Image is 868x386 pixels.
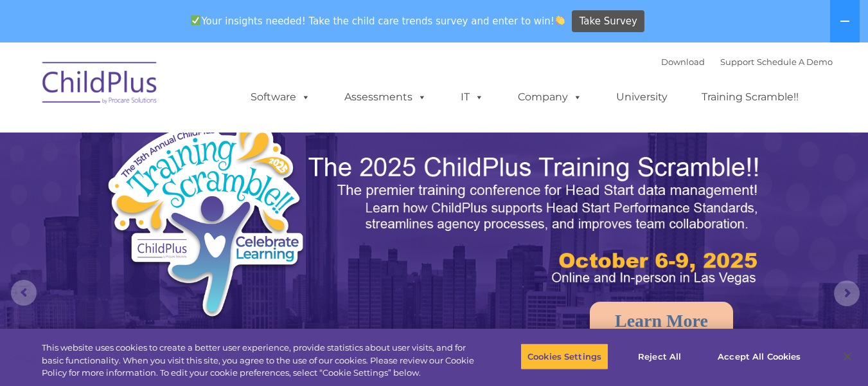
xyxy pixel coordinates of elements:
button: Reject All [619,343,700,370]
span: Phone number [179,138,233,147]
a: Download [661,57,705,67]
img: ✅ [191,15,200,25]
a: Support [720,57,754,67]
a: University [603,84,680,110]
span: Your insights needed! Take the child care trends survey and enter to win! [186,8,571,33]
span: Take Survey [580,10,637,33]
button: Cookies Settings [520,343,608,370]
span: Last name [179,85,218,95]
a: Take Survey [572,10,644,33]
button: Accept All Cookies [711,343,808,370]
a: Schedule A Demo [757,57,833,67]
img: 👏 [555,15,565,25]
a: IT [448,84,497,110]
a: Learn More [590,302,733,340]
a: Software [238,84,323,110]
font: | [661,57,833,67]
a: Training Scramble!! [689,84,811,110]
button: Close [833,342,862,371]
a: Assessments [332,84,439,110]
img: ChildPlus by Procare Solutions [36,53,164,117]
a: Company [505,84,595,110]
div: This website uses cookies to create a better user experience, provide statistics about user visit... [42,342,477,380]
